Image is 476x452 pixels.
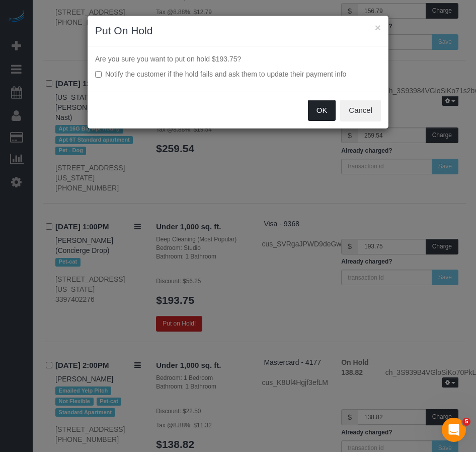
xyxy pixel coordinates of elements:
[95,23,381,38] h3: Put On Hold
[442,418,466,442] iframe: Intercom live chat
[340,100,381,121] button: Cancel
[375,22,381,33] button: ×
[462,418,470,426] span: 5
[95,69,381,79] label: Notify the customer if the hold fails and ask them to update their payment info
[88,16,388,128] sui-modal: Put On Hold
[95,55,241,63] span: Are you sure you want to put on hold $193.75?
[95,71,102,78] input: Notify the customer if the hold fails and ask them to update their payment info
[308,100,336,121] button: OK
